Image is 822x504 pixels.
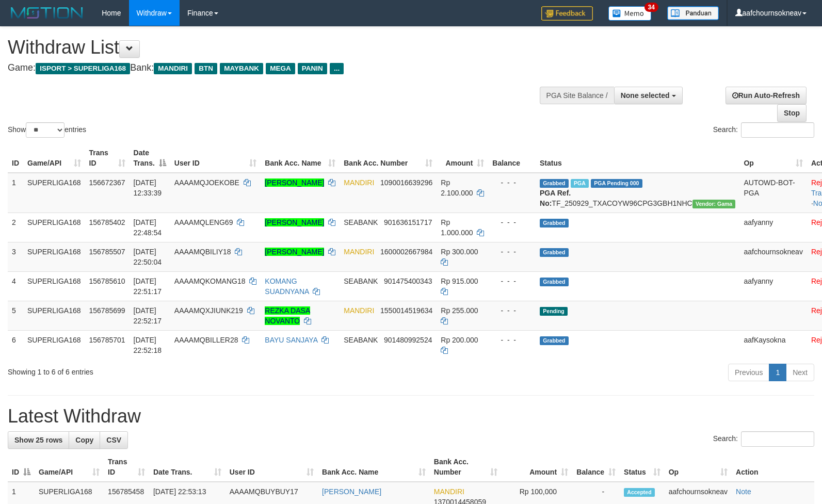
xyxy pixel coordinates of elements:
a: Stop [777,104,807,122]
span: [DATE] 22:48:54 [134,218,162,237]
th: ID [8,143,23,173]
td: SUPERLIGA168 [23,330,85,360]
span: SEABANK [344,336,378,344]
span: Marked by aafsengchandara [571,179,589,188]
span: AAAAMQBILIY18 [174,248,231,256]
span: Rp 1.000.000 [441,218,473,237]
h1: Withdraw List [8,37,538,58]
td: TF_250929_TXACOYW96CPG3GBH1NHC [536,173,739,213]
a: BAYU SANJAYA [265,336,317,344]
span: MANDIRI [154,63,192,74]
span: 156785610 [89,277,125,285]
span: Grabbed [540,219,569,227]
span: ISPORT > SUPERLIGA168 [36,63,130,74]
div: PGA Site Balance / [540,87,614,104]
span: CSV [106,436,121,444]
label: Search: [713,122,814,138]
a: [PERSON_NAME] [265,248,324,256]
input: Search: [741,431,814,447]
td: 3 [8,242,23,271]
th: Bank Acc. Name: activate to sort column ascending [261,143,340,173]
a: Next [786,364,814,381]
th: Bank Acc. Name: activate to sort column ascending [318,452,430,482]
th: Op: activate to sort column ascending [665,452,732,482]
td: SUPERLIGA168 [23,271,85,301]
h4: Game: Bank: [8,63,538,73]
span: Vendor URL: https://trx31.1velocity.biz [692,200,736,208]
span: Copy 1600002667984 to clipboard [380,248,432,256]
div: Showing 1 to 6 of 6 entries [8,363,335,377]
span: [DATE] 22:52:17 [134,306,162,325]
span: AAAAMQLENG69 [174,218,233,226]
div: - - - [492,247,531,257]
span: MANDIRI [344,306,374,315]
b: PGA Ref. No: [540,189,571,207]
th: Amount: activate to sort column ascending [502,452,572,482]
span: SEABANK [344,218,378,226]
span: Rp 915.000 [441,277,478,285]
td: 6 [8,330,23,360]
td: aafchournsokneav [739,242,807,271]
select: Showentries [26,122,65,138]
button: None selected [614,87,683,104]
label: Search: [713,431,814,447]
span: Grabbed [540,179,569,188]
a: REZKA DASA NOVANTO [265,306,310,325]
span: Grabbed [540,278,569,286]
span: ... [330,63,344,74]
th: Balance [488,143,536,173]
th: Balance: activate to sort column ascending [572,452,620,482]
span: Accepted [624,488,655,497]
span: 156785701 [89,336,125,344]
a: [PERSON_NAME] [265,218,324,226]
span: MANDIRI [434,487,464,496]
h1: Latest Withdraw [8,406,814,427]
div: - - - [492,305,531,316]
label: Show entries [8,122,86,138]
span: Rp 2.100.000 [441,178,473,197]
a: KOMANG SUADNYANA [265,277,309,296]
a: [PERSON_NAME] [265,178,324,187]
span: Copy 1550014519634 to clipboard [380,306,432,315]
span: MEGA [266,63,295,74]
td: aafyanny [739,213,807,242]
span: Copy [75,436,93,444]
td: 4 [8,271,23,301]
span: Grabbed [540,336,569,345]
span: SEABANK [344,277,378,285]
th: User ID: activate to sort column ascending [225,452,318,482]
td: SUPERLIGA168 [23,173,85,213]
input: Search: [741,122,814,138]
a: CSV [100,431,128,449]
span: [DATE] 22:52:18 [134,336,162,354]
span: MANDIRI [344,178,374,187]
span: None selected [621,91,670,100]
a: Run Auto-Refresh [726,87,807,104]
span: [DATE] 12:33:39 [134,178,162,197]
th: Action [732,452,814,482]
div: - - - [492,335,531,345]
th: User ID: activate to sort column ascending [170,143,261,173]
th: Status: activate to sort column ascending [620,452,665,482]
span: Pending [540,307,568,316]
th: Status [536,143,739,173]
span: AAAAMQKOMANG18 [174,277,246,285]
span: Rp 300.000 [441,248,478,256]
span: 156672367 [89,178,125,187]
td: 2 [8,213,23,242]
span: AAAAMQXJIUNK219 [174,306,243,315]
span: 156785699 [89,306,125,315]
th: ID: activate to sort column descending [8,452,35,482]
div: - - - [492,177,531,188]
td: 5 [8,301,23,330]
span: PANIN [298,63,327,74]
span: Copy 901475400343 to clipboard [384,277,432,285]
th: Date Trans.: activate to sort column descending [130,143,170,173]
span: Show 25 rows [14,436,62,444]
th: Bank Acc. Number: activate to sort column ascending [340,143,437,173]
img: Feedback.jpg [541,6,593,21]
span: 156785507 [89,248,125,256]
td: aafKaysokna [739,330,807,360]
span: 156785402 [89,218,125,226]
td: aafyanny [739,271,807,301]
